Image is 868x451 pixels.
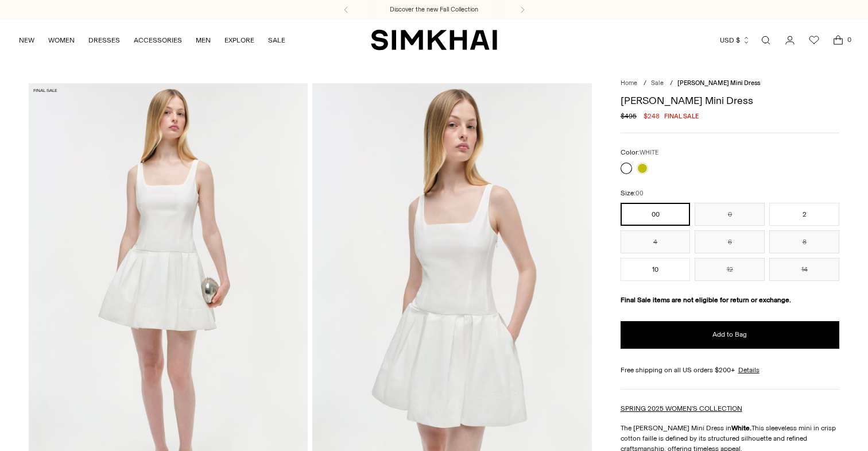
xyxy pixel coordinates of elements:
span: 00 [635,190,644,197]
button: 12 [695,258,765,281]
a: EXPLORE [224,28,254,53]
a: Home [621,79,637,87]
button: 10 [621,258,691,281]
span: $248 [644,111,660,121]
a: Sale [651,79,664,87]
a: MEN [196,28,211,53]
span: Add to Bag [712,330,747,340]
div: Free shipping on all US orders $200+ [621,365,839,375]
label: Color: [621,147,658,158]
s: $495 [621,111,637,121]
a: SIMKHAI [371,29,497,51]
button: 14 [769,258,839,281]
span: 0 [844,34,854,45]
a: Go to the account page [778,29,801,52]
button: 6 [695,230,765,253]
a: Wishlist [803,29,826,52]
button: 00 [621,203,691,226]
nav: breadcrumbs [621,79,839,88]
strong: White. [731,424,751,432]
button: USD $ [720,28,750,53]
div: / [670,79,673,88]
label: Size: [621,188,644,199]
a: DRESSES [88,28,120,53]
strong: Final Sale items are not eligible for return or exchange. [621,296,791,304]
a: WOMEN [48,28,75,53]
span: [PERSON_NAME] Mini Dress [677,79,760,87]
a: Details [738,365,759,375]
a: Open search modal [754,29,777,52]
span: WHITE [640,149,658,156]
div: / [644,79,646,88]
button: 4 [621,230,691,253]
a: NEW [19,28,34,53]
button: 2 [769,203,839,226]
button: 0 [695,203,765,226]
a: SPRING 2025 WOMEN'S COLLECTION [621,404,742,413]
a: Open cart modal [827,29,850,52]
a: Discover the new Fall Collection [390,5,478,14]
a: SALE [268,28,285,53]
a: ACCESSORIES [134,28,182,53]
button: 8 [769,230,839,253]
button: Add to Bag [621,321,839,349]
h1: [PERSON_NAME] Mini Dress [621,95,839,106]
